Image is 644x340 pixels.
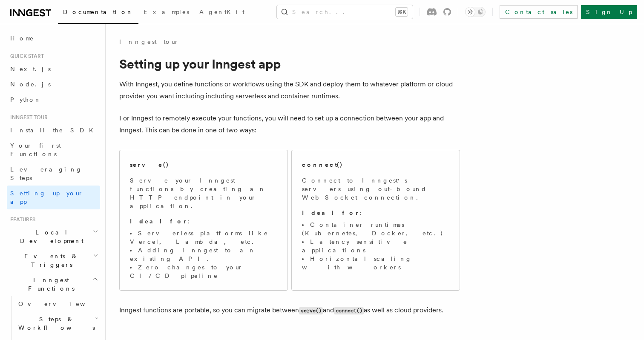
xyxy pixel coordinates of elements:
a: Install the SDK [7,123,100,138]
p: Serve your Inngest functions by creating an HTTP endpoint in your application. [130,176,277,210]
li: Container runtimes (Kubernetes, Docker, etc.) [302,220,449,237]
kbd: ⌘K [396,8,408,16]
p: : [302,209,449,217]
code: serve() [299,307,323,314]
p: : [130,217,277,226]
span: Your first Functions [10,142,61,157]
li: Zero changes to your CI/CD pipeline [130,263,277,280]
strong: Ideal for [302,209,360,216]
span: Home [10,34,34,43]
span: Node.js [10,81,51,88]
p: Connect to Inngest's servers using out-bound WebSocket connection. [302,176,449,202]
a: AgentKit [194,3,250,23]
a: Your first Functions [7,138,100,162]
button: Local Development [7,225,100,249]
h2: serve() [130,160,169,169]
li: Horizontal scaling with workers [302,254,449,271]
span: Steps & Workflows [15,315,95,332]
a: Overview [15,296,100,311]
a: Sign Up [581,5,637,19]
span: Install the SDK [10,127,98,134]
p: For Inngest to remotely execute your functions, you will need to set up a connection between your... [119,112,460,136]
li: Serverless platforms like Vercel, Lambda, etc. [130,229,277,246]
span: Local Development [7,228,93,245]
button: Steps & Workflows [15,311,100,335]
span: Quick start [7,53,44,60]
a: Leveraging Steps [7,162,100,186]
p: With Inngest, you define functions or workflows using the SDK and deploy them to whatever platfor... [119,78,460,102]
strong: Ideal for [130,218,188,225]
a: Documentation [58,3,138,24]
span: Python [10,96,41,103]
li: Adding Inngest to an existing API. [130,246,277,263]
button: Toggle dark mode [465,7,486,17]
span: Next.js [10,66,51,72]
span: Documentation [63,9,133,15]
span: Inngest Functions [7,276,92,293]
a: serve()Serve your Inngest functions by creating an HTTP endpoint in your application.Ideal for:Se... [119,150,288,291]
a: Examples [138,3,194,23]
span: Events & Triggers [7,252,93,269]
span: Examples [144,9,189,15]
button: Inngest Functions [7,272,100,296]
code: connect() [334,307,364,314]
li: Latency sensitive applications [302,237,449,254]
a: Home [7,31,100,46]
span: AgentKit [199,9,244,15]
a: Python [7,92,100,107]
p: Inngest functions are portable, so you can migrate between and as well as cloud providers. [119,304,460,317]
a: connect()Connect to Inngest's servers using out-bound WebSocket connection.Ideal for:Container ru... [291,150,460,291]
span: Setting up your app [10,190,83,205]
a: Setting up your app [7,186,100,209]
span: Inngest tour [7,114,48,121]
a: Inngest tour [119,37,179,46]
button: Events & Triggers [7,249,100,272]
a: Node.js [7,77,100,92]
span: Leveraging Steps [10,166,82,181]
span: Overview [18,300,106,307]
h2: connect() [302,160,343,169]
a: Next.js [7,61,100,77]
h1: Setting up your Inngest app [119,56,460,71]
span: Features [7,216,35,223]
a: Contact sales [500,5,578,19]
button: Search...⌘K [277,5,413,19]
